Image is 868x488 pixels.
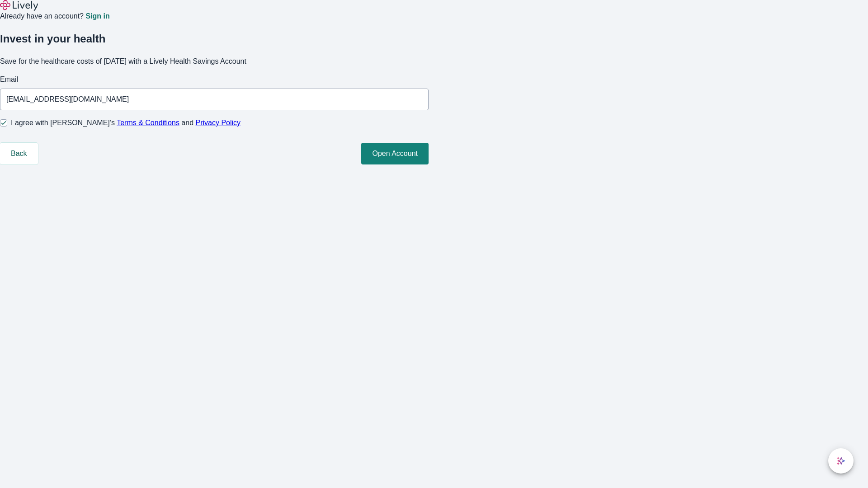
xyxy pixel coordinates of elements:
a: Terms & Conditions [117,119,179,127]
span: I agree with [PERSON_NAME]’s and [11,117,241,128]
a: Sign in [85,13,109,20]
a: Privacy Policy [196,119,241,127]
svg: Lively AI Assistant [836,456,845,465]
button: Open Account [361,143,429,164]
button: chat [828,448,854,474]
